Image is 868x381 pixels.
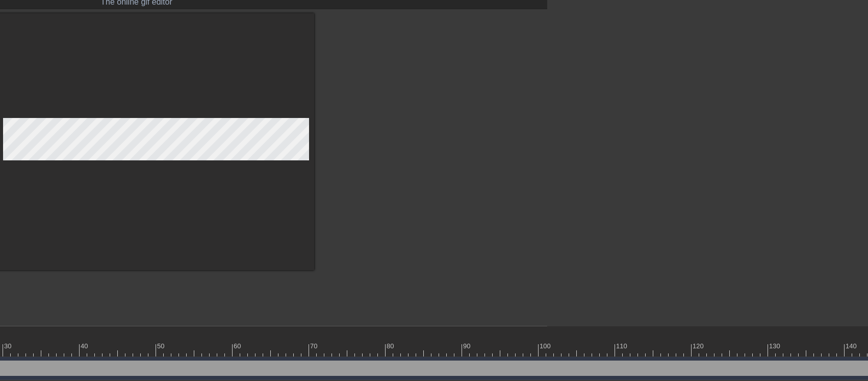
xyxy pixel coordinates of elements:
[693,341,705,351] div: 120
[4,341,13,351] div: 30
[387,341,396,351] div: 80
[310,341,319,351] div: 70
[157,341,166,351] div: 50
[234,341,243,351] div: 60
[463,341,472,351] div: 90
[616,341,629,351] div: 110
[769,341,782,351] div: 130
[846,341,858,351] div: 140
[540,341,552,351] div: 100
[81,341,90,351] div: 40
